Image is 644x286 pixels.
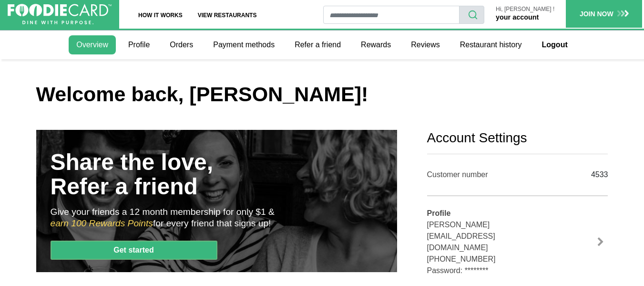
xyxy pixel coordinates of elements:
a: your account [496,13,539,21]
a: Overview [69,35,116,54]
img: FoodieCard; Eat, Drink, Save, Donate [8,4,112,25]
div: [PERSON_NAME] [EMAIL_ADDRESS][DOMAIN_NAME] [PHONE_NUMBER] Password: ******** [427,208,556,276]
a: Rewards [353,35,399,54]
h2: Account Settings [427,130,608,146]
a: Orders [162,35,201,54]
a: Reviews [403,35,447,54]
span: earn 100 Rewards Points [51,218,153,228]
div: 4533 [570,166,608,184]
button: search [459,6,484,24]
a: Refer a friend [287,35,348,54]
b: Profile [427,209,451,217]
p: Give your friends a 12 month membership for only $1 & for every friend that signs up! [51,206,275,229]
a: Payment methods [205,35,282,54]
p: Hi, [PERSON_NAME] ! [496,6,554,12]
a: Logout [534,35,575,54]
a: Restaurant history [452,35,530,54]
h1: Welcome back, [PERSON_NAME]! [36,82,608,107]
a: Get started [51,241,217,259]
a: Profile [121,35,157,54]
div: Customer number [427,169,556,180]
input: restaurant search [323,6,460,24]
h3: Share the love, Refer a friend [51,150,213,199]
